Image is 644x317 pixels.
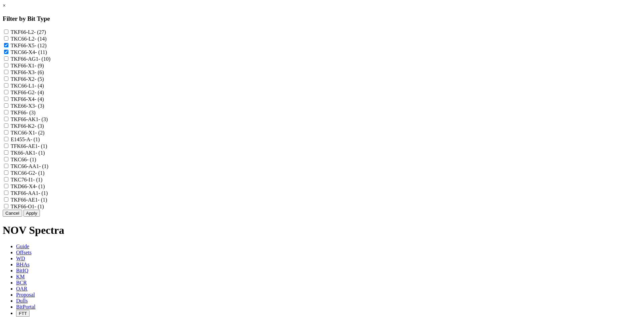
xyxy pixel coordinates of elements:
[38,197,47,203] span: - (1)
[11,177,43,182] label: TKC76-I1
[16,262,30,267] span: BHAs
[11,150,45,156] label: TK66-AK1
[11,69,44,75] label: TKF66-X3
[11,130,45,136] label: TKC66-X1
[27,157,36,162] span: - (1)
[3,15,641,22] h3: Filter by Bit Type
[16,256,25,261] span: WD
[16,304,36,310] span: BitPortal
[11,157,36,162] label: TKC66
[11,190,48,196] label: TKF66-AA1
[35,204,44,209] span: - (1)
[19,311,27,316] span: FTT
[11,183,45,189] label: TKD66-X4
[35,90,44,95] span: - (4)
[35,76,44,82] span: - (5)
[35,130,45,136] span: - (2)
[35,43,47,48] span: - (12)
[35,49,47,55] span: - (11)
[11,63,44,68] label: TKF66-X1
[35,63,44,68] span: - (9)
[33,177,42,182] span: - (1)
[16,244,29,249] span: Guide
[11,96,44,102] label: TKF66-X4
[11,36,47,42] label: TKC66-L2
[38,190,48,196] span: - (1)
[11,83,44,89] label: TKC66-L1
[35,83,44,89] span: - (4)
[16,286,28,292] span: OAR
[35,103,44,109] span: - (3)
[11,56,51,62] label: TKF66-AG1
[11,29,46,35] label: TKF66-L2
[11,170,45,176] label: TKC66-G2
[23,210,40,217] button: Apply
[11,110,36,115] label: TKF66
[35,69,44,75] span: - (6)
[16,280,27,285] span: BCR
[11,137,40,142] label: E1455-A
[11,163,48,169] label: TKC66-AA1
[35,96,44,102] span: - (4)
[38,56,50,62] span: - (10)
[11,90,44,95] label: TKF66-G2
[11,49,47,55] label: TKC66-X4
[16,268,28,273] span: BitIQ
[34,29,46,35] span: - (27)
[16,274,25,279] span: KM
[35,150,45,156] span: - (1)
[11,103,44,109] label: TKE66-X3
[38,116,48,122] span: - (3)
[11,116,48,122] label: TKF66-AK1
[16,298,28,304] span: Dulls
[26,110,36,115] span: - (3)
[11,76,44,82] label: TKF66-X2
[16,292,35,298] span: Proposal
[16,250,32,255] span: Offsets
[3,224,641,236] h1: NOV Spectra
[3,210,22,217] button: Cancel
[11,143,47,149] label: TFK66-AE1
[3,3,6,8] a: ×
[35,36,47,42] span: - (14)
[35,183,45,189] span: - (1)
[35,170,45,176] span: - (1)
[11,197,47,203] label: TKF66-AE1
[11,123,44,129] label: TKF66-K2
[39,163,48,169] span: - (1)
[11,43,47,48] label: TKF66-X5
[38,143,47,149] span: - (1)
[35,123,44,129] span: - (3)
[31,137,40,142] span: - (1)
[11,204,44,209] label: TKF66-O1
